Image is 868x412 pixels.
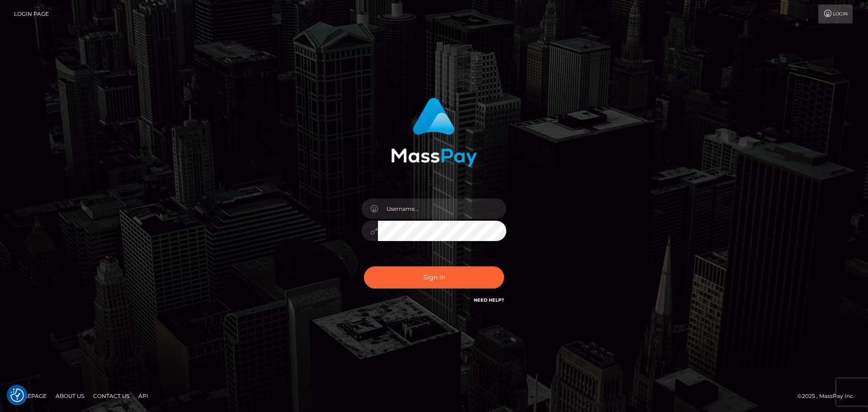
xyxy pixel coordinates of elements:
[10,388,24,402] img: Revisit consent button
[391,98,477,167] img: MassPay Login
[10,389,50,403] a: Homepage
[90,389,133,403] a: Contact Us
[364,266,504,289] button: Sign in
[818,5,853,24] a: Login
[14,5,49,24] a: Login Page
[135,389,152,403] a: API
[52,389,88,403] a: About Us
[10,388,24,402] button: Consent Preferences
[474,297,504,303] a: Need Help?
[378,199,506,219] input: Username...
[797,391,861,401] div: © 2025 , MassPay Inc.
